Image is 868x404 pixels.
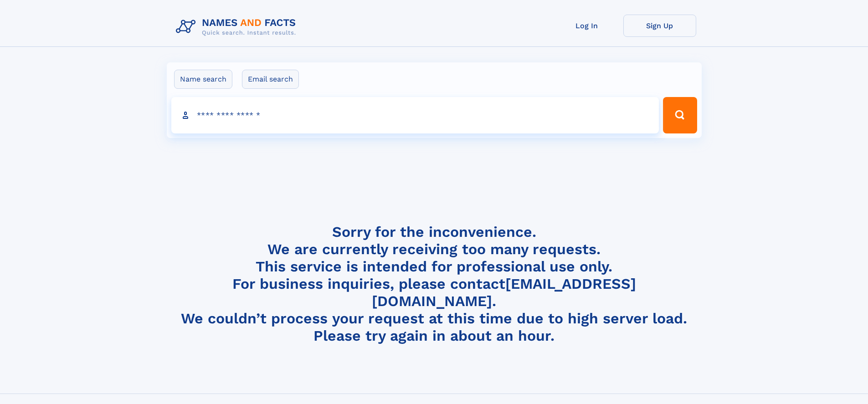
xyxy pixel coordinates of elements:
[372,275,636,310] a: [EMAIL_ADDRESS][DOMAIN_NAME]
[663,97,697,133] button: Search Button
[623,15,696,37] a: Sign Up
[172,15,303,39] img: Logo Names and Facts
[174,70,232,89] label: Name search
[550,15,623,37] a: Log In
[171,97,659,133] input: search input
[242,70,299,89] label: Email search
[172,223,696,345] h4: Sorry for the inconvenience. We are currently receiving too many requests. This service is intend...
